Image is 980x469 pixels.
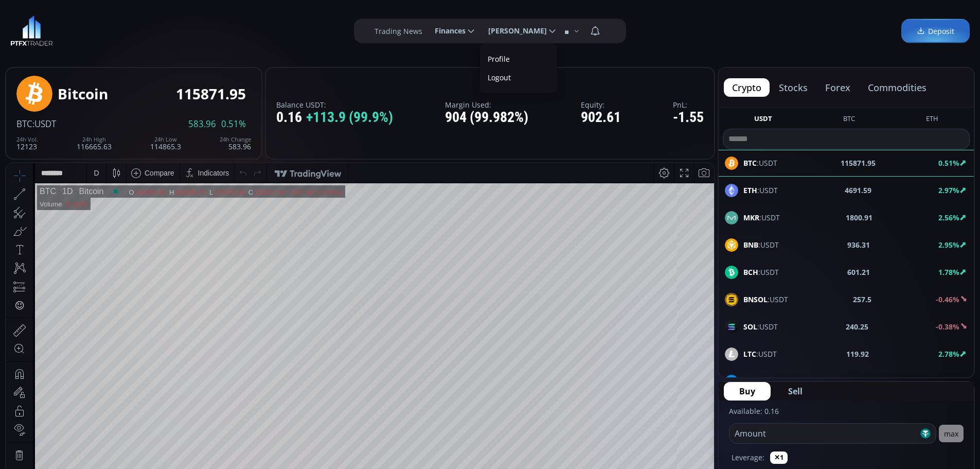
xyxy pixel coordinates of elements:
[427,21,466,41] span: Finances
[483,51,555,67] a: Profile
[33,24,50,33] div: BTC
[587,408,644,428] button: 14:19:07 (UTC)
[221,119,246,129] span: 0.51%
[445,110,528,126] div: 904 (99.982%)
[483,70,555,85] label: Logout
[673,101,704,109] label: PnL:
[375,26,422,37] label: Trading News
[101,414,110,422] div: 5d
[203,25,207,33] div: L
[66,24,97,33] div: Bitcoin
[860,78,935,97] button: commodities
[176,86,246,102] div: 115871.95
[750,114,776,127] button: USDT
[58,86,108,102] div: Bitcoin
[846,321,868,332] b: 240.25
[938,349,959,359] b: 2.78%
[922,114,942,127] button: ETH
[773,382,818,401] button: Sell
[817,78,859,97] button: forex
[938,267,959,277] b: 1.78%
[653,408,668,428] div: Toggle Percentage
[743,321,778,332] span: :USDT
[242,25,247,33] div: C
[901,19,970,43] a: Deposit
[743,267,779,277] span: :USDT
[847,267,870,277] b: 601.21
[743,185,757,195] b: ETH
[220,136,251,143] div: 24h Change
[16,136,38,143] div: 24h Vol.
[743,239,779,250] span: :USDT
[67,414,77,422] div: 3m
[50,24,66,33] div: 1D
[729,406,779,416] label: Available: 0.16
[87,6,93,14] div: D
[105,24,114,33] div: Market open
[743,349,777,359] span: :USDT
[247,25,279,33] div: 115871.94
[591,414,640,422] span: 14:19:07 (UTC)
[481,21,547,41] span: [PERSON_NAME]
[938,185,959,195] b: 2.97%
[276,101,393,109] label: Balance USDT:
[743,213,759,222] b: MKR
[16,136,38,150] div: 12123
[846,349,869,359] b: 119.92
[853,294,871,305] b: 257.5
[743,376,763,386] b: DASH
[150,136,181,143] div: 24h Low
[685,408,706,428] div: Toggle Auto Scale
[77,136,112,150] div: 116665.63
[220,136,251,150] div: 583.96
[771,78,816,97] button: stocks
[938,376,959,386] b: 3.02%
[938,213,959,222] b: 2.56%
[84,414,94,422] div: 1m
[671,414,681,422] div: log
[581,110,621,126] div: 902.61
[852,376,870,387] b: 25.26
[9,137,17,147] div: 
[743,376,784,387] span: :USDT
[743,240,758,250] b: BNB
[743,322,757,332] b: SOL
[938,240,959,250] b: 2.95%
[739,385,755,397] span: Buy
[936,322,959,332] b: -0.38%
[276,110,393,126] div: 0.16
[37,414,45,422] div: 5y
[743,185,778,196] span: :USDT
[847,239,870,250] b: 936.31
[32,118,56,130] span: :USDT
[724,382,771,401] button: Buy
[150,136,181,150] div: 114865.3
[581,101,621,109] label: Equity:
[138,408,154,428] div: Go to
[673,110,704,126] div: -1.55
[163,25,168,33] div: H
[10,15,53,46] img: LOGO
[445,101,528,109] label: Margin Used:
[917,26,954,37] span: Deposit
[138,6,168,14] div: Compare
[207,25,239,33] div: 115576.26
[724,78,770,97] button: crypto
[77,136,112,143] div: 24h High
[52,414,60,422] div: 1y
[282,25,335,33] div: −157.48 (−0.14%)
[688,414,702,422] div: auto
[16,118,32,130] span: BTC
[24,384,28,398] div: Hide Drawings Toolbar
[188,119,216,129] span: 583.96
[743,212,780,223] span: :USDT
[743,349,756,359] b: LTC
[936,294,959,304] b: -0.46%
[129,25,160,33] div: 116029.41
[33,37,56,45] div: Volume
[770,451,788,464] button: ✕1
[845,185,871,196] b: 4691.59
[122,25,128,33] div: O
[116,414,124,422] div: 1d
